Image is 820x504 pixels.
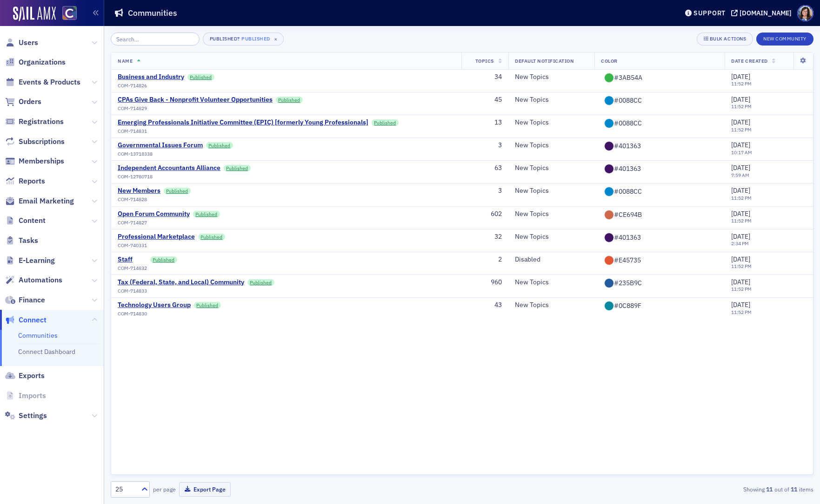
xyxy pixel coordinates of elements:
[118,174,153,180] span: COM-12780718
[601,210,718,220] input: #ffffff
[153,485,176,493] label: per page
[118,220,147,226] span: COM-714827
[118,151,153,157] span: COM-13718338
[697,33,753,46] button: Bulk Actions
[740,9,792,17] div: [DOMAIN_NAME]
[128,7,177,19] h1: Communities
[118,265,147,271] span: COM-714832
[468,73,502,81] div: 34
[731,118,750,126] span: [DATE]
[194,302,221,308] a: Published
[601,187,718,196] input: #ffffff
[19,97,41,107] span: Orders
[118,187,160,195] a: New Members
[179,482,231,497] button: Export Page
[19,77,80,87] span: Events & Products
[756,34,813,42] a: New Community
[515,233,588,241] div: New Topics
[247,279,274,286] a: Published
[210,36,240,42] div: Published?
[118,233,195,241] a: Professional Marketplace
[19,411,47,421] span: Settings
[468,278,502,287] div: 960
[5,97,41,107] a: Orders
[272,35,280,43] span: ×
[515,210,588,218] div: New Topics
[18,331,58,340] a: Communities
[19,255,55,266] span: E-Learning
[731,240,749,247] time: 2:34 PM
[710,36,746,41] div: Bulk Actions
[19,371,45,381] span: Exports
[19,176,45,186] span: Reports
[118,301,191,309] a: Technology Users Group
[731,149,752,156] time: 10:17 AM
[19,236,38,246] span: Tasks
[62,6,77,20] img: SailAMX
[515,301,588,309] div: New Topics
[756,33,813,46] button: New Community
[5,196,74,206] a: Email Marketing
[475,58,494,64] span: Topics
[5,117,64,127] a: Registrations
[601,96,718,105] input: #ffffff
[118,196,147,203] span: COM-714828
[5,315,47,325] a: Connect
[731,58,767,64] span: Date Created
[19,156,64,166] span: Memberships
[118,58,133,64] span: Name
[693,9,726,17] div: Support
[56,6,77,22] a: View Homepage
[5,77,80,87] a: Events & Products
[468,210,502,218] div: 602
[797,5,813,21] span: Profile
[731,301,750,309] span: [DATE]
[13,7,56,21] a: SailAMX
[5,156,64,166] a: Memberships
[601,73,718,83] input: #ffffff
[115,484,136,494] div: 25
[468,141,502,150] div: 3
[515,141,588,150] div: New Topics
[19,216,46,226] span: Content
[118,73,184,81] a: Business and Industry
[5,57,66,67] a: Organizations
[118,105,147,111] span: COM-714829
[601,255,718,265] input: #ffffff
[19,137,65,147] span: Subscriptions
[187,74,214,80] a: Published
[164,188,191,194] a: Published
[515,96,588,104] div: New Topics
[5,176,45,186] a: Reports
[731,186,750,195] span: [DATE]
[731,209,750,218] span: [DATE]
[111,33,200,46] input: Search…
[731,141,750,149] span: [DATE]
[224,165,251,171] a: Published
[515,187,588,195] div: New Topics
[515,73,588,81] div: New Topics
[118,278,244,287] a: Tax (Federal, State, and Local) Community
[515,255,588,264] div: Disabled
[19,38,38,48] span: Users
[731,263,752,269] time: 11:52 PM
[5,371,45,381] a: Exports
[5,38,38,48] a: Users
[5,275,62,285] a: Automations
[19,57,66,67] span: Organizations
[515,164,588,172] div: New Topics
[731,286,752,292] time: 11:52 PM
[5,137,65,147] a: Subscriptions
[19,315,47,325] span: Connect
[731,309,752,315] time: 11:52 PM
[118,311,147,317] span: COM-714830
[515,118,588,127] div: New Topics
[19,196,74,206] span: Email Marketing
[19,117,64,127] span: Registrations
[118,118,368,127] a: Emerging Professionals Initiative Committee (EPIC) [formerly Young Professionals]
[601,118,718,128] input: #ffffff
